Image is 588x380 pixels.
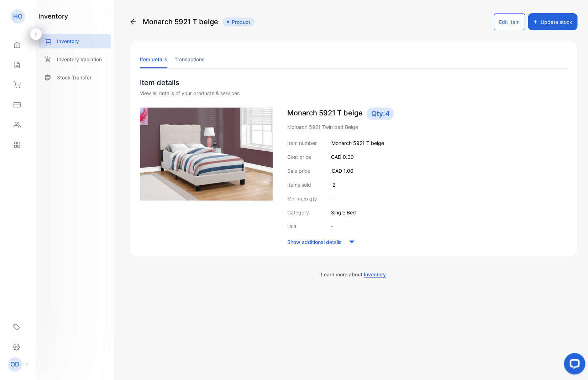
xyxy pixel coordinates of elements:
[222,17,254,26] span: Product
[287,181,311,188] p: Items sold
[494,13,525,30] button: Edit Item
[287,223,296,230] p: Unit
[330,223,332,230] p: -
[287,139,316,147] p: Item number
[140,108,273,201] img: item
[332,181,335,188] p: 2
[287,108,567,120] p: Monarch 5921 T beige
[367,108,394,120] span: Qty: 4
[10,360,20,369] p: OD
[57,56,102,63] p: Inventory Valuation
[140,77,567,88] p: Item details
[331,168,353,174] span: CAD 1.00
[528,13,577,30] button: Update stock
[13,12,22,21] p: HO
[57,37,79,45] p: Inventory
[130,13,254,30] div: Monarch 5921 T beige
[287,167,310,175] p: Sale price
[38,11,68,21] h1: inventory
[38,34,111,48] a: Inventory
[364,271,386,278] span: Inventory
[287,123,567,131] p: Monarch 5921 Twin bed Beige
[287,238,341,246] p: Show additional details
[287,195,317,202] p: Minimum qty
[287,209,309,216] p: Category
[174,50,205,68] li: Transactions
[38,70,111,85] a: Stock Transfer
[57,74,91,81] p: Stock Transfer
[331,209,356,216] p: Single Bed
[287,153,311,161] p: Cost price
[558,350,588,380] iframe: LiveChat chat widget
[332,195,334,202] p: -
[331,139,384,147] p: Monarch 5921 T beige
[140,50,167,68] li: Item details
[331,154,353,160] span: CAD 0.00
[130,271,577,278] p: Learn more about
[140,89,567,97] div: View all details of your products & services
[38,52,111,67] a: Inventory Valuation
